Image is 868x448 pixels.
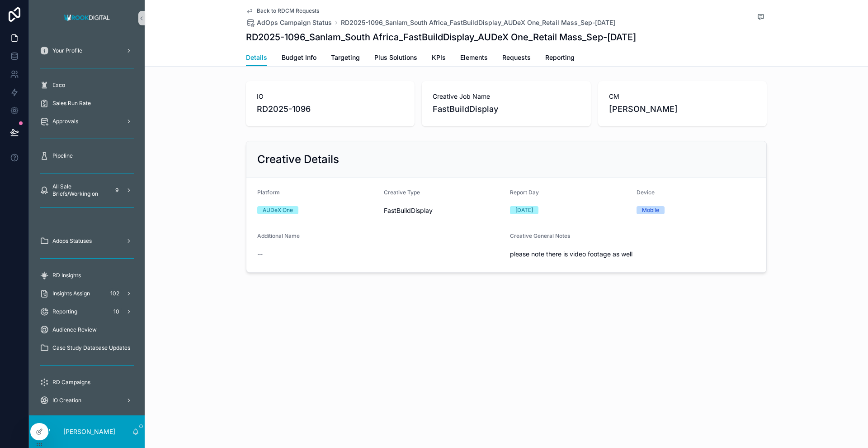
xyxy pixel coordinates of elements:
span: Plus Solutions [374,53,417,62]
span: RD Campaigns [52,379,90,386]
span: Creative Type [384,189,420,196]
div: scrollable content [29,36,145,415]
a: Back to RDCM Requests [246,7,319,14]
span: RD2025-1096 [257,103,404,116]
span: Approvals [52,118,78,125]
span: Case Study Database Updates [52,344,130,352]
span: AdOps Campaign Status [257,18,332,27]
a: Approvals [34,113,139,130]
span: Exco [52,82,65,89]
a: Plus Solutions [374,49,417,67]
span: please note there is video footage as well [510,250,755,259]
div: [DATE] [515,206,533,214]
a: AdOps Campaign Status [246,18,332,27]
a: RD Insights [34,267,139,284]
div: 9 [111,185,122,196]
span: Pipeline [52,152,73,159]
span: KPIs [432,53,446,62]
span: FastBuildDisplay [433,103,580,116]
a: Elements [460,49,488,67]
span: CM Assign [52,415,80,422]
a: IO Creation [34,392,139,409]
h2: Creative Details [257,152,339,167]
span: Creative General Notes [510,232,570,239]
div: Mobile [642,206,659,214]
span: All Sale Briefs/Working on [52,183,108,198]
span: Report Day [510,189,539,196]
span: Insights Assign [52,290,90,297]
span: Requests [502,53,531,62]
img: App logo [61,11,113,25]
a: Reporting10 [34,303,139,320]
a: Your Profile [34,43,139,59]
a: Audience Review [34,322,139,338]
a: RD2025-1096_Sanlam_South Africa_FastBuildDisplay_AUDeX One_Retail Mass_Sep-[DATE] [341,18,615,27]
div: 10 [111,306,122,317]
a: Case Study Database Updates [34,340,139,356]
span: IO Creation [52,397,81,404]
span: RD Insights [52,272,81,279]
span: Your Profile [52,47,82,54]
span: Creative Job Name [433,92,580,101]
a: Details [246,49,267,67]
span: IO [257,92,404,101]
span: Sales Run Rate [52,100,91,107]
span: Budget Info [282,53,316,62]
span: FastBuildDisplay [384,206,433,215]
span: Device [637,189,655,196]
span: Reporting [52,308,77,315]
span: Platform [257,189,280,196]
a: KPIs [432,49,446,67]
a: Sales Run Rate [34,95,139,111]
a: Adops Statuses [34,233,139,249]
p: [PERSON_NAME] [63,427,115,436]
a: RD Campaigns [34,374,139,390]
span: [PERSON_NAME] [609,103,756,116]
span: Additional Name [257,232,300,239]
a: Budget Info [282,49,316,67]
span: Details [246,53,267,62]
span: Adops Statuses [52,237,92,245]
div: AUDeX One [263,206,293,214]
a: All Sale Briefs/Working on9 [34,182,139,198]
a: Reporting [545,49,575,67]
a: Exco [34,77,139,93]
span: CM [609,92,756,101]
a: CM Assign [34,410,139,427]
a: Requests [502,49,531,67]
a: Insights Assign102 [34,285,139,302]
a: Pipeline [34,148,139,164]
span: -- [257,250,263,259]
span: Targeting [331,53,360,62]
span: Back to RDCM Requests [257,7,319,14]
span: Reporting [545,53,575,62]
div: 102 [108,288,122,299]
span: Elements [460,53,488,62]
span: Audience Review [52,326,97,333]
a: Targeting [331,49,360,67]
h1: RD2025-1096_Sanlam_South Africa_FastBuildDisplay_AUDeX One_Retail Mass_Sep-[DATE] [246,31,636,43]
